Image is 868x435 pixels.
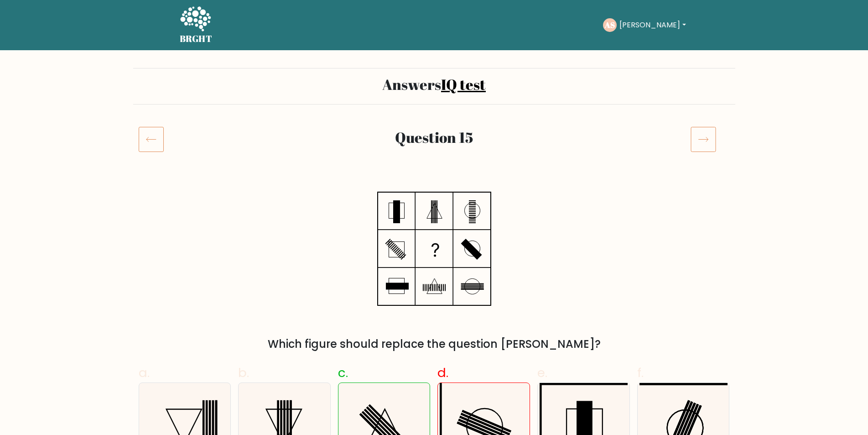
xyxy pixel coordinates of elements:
[617,19,688,31] button: [PERSON_NAME]
[144,336,724,352] div: Which figure should replace the question [PERSON_NAME]?
[537,364,547,382] span: e.
[437,364,448,382] span: d.
[238,364,249,382] span: b.
[180,4,213,47] a: BRGHT
[441,74,486,94] a: IQ test
[338,364,348,382] span: c.
[189,129,680,146] h2: Question 15
[604,20,615,30] text: AS
[180,33,213,44] h5: BRGHT
[139,364,150,382] span: a.
[637,364,644,382] span: f.
[139,76,730,93] h2: Answers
